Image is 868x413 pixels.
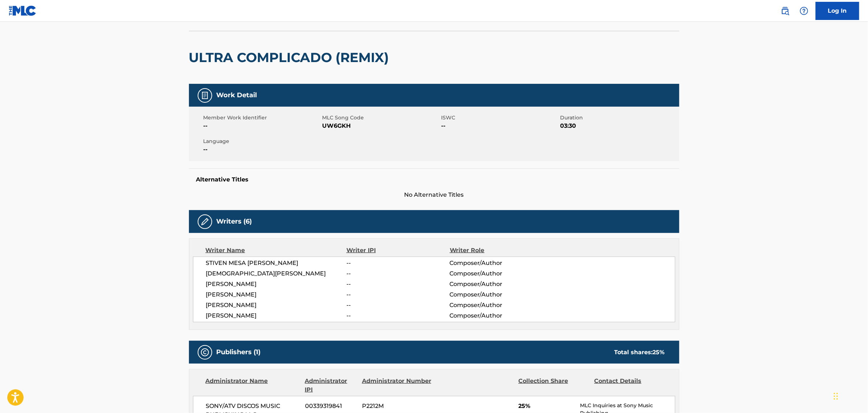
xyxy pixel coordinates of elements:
img: Publishers [201,348,209,357]
h5: Publishers (1) [217,348,261,356]
h5: Alternative Titles [196,176,672,183]
span: Composer/Author [450,280,544,289]
span: [PERSON_NAME] [206,290,347,299]
span: UW6GKH [322,122,440,130]
span: 03:30 [560,122,678,130]
div: Help [797,4,811,18]
span: -- [346,259,449,267]
span: Composer/Author [450,269,544,278]
h2: ULTRA COMPLICADO (REMIX) [189,49,393,66]
div: Writer Role [450,246,544,255]
span: Duration [560,114,678,122]
span: Language [203,138,321,145]
span: Composer/Author [450,311,544,320]
span: 25 % [653,349,665,356]
img: Work Detail [201,91,209,100]
span: -- [346,301,449,310]
div: Administrator Name [206,377,300,394]
a: Public Search [778,4,793,18]
img: help [800,7,809,15]
span: P2212M [362,402,432,410]
h5: Writers (6) [217,217,252,226]
div: Total shares: [614,348,665,357]
span: STIVEN MESA [PERSON_NAME] [206,259,347,267]
div: Writer Name [206,246,347,255]
div: Contact Details [595,377,665,394]
div: Collection Share [518,377,589,394]
span: [PERSON_NAME] [206,311,347,320]
span: -- [346,269,449,278]
div: Administrator IPI [305,377,357,394]
a: Log In [816,2,859,20]
img: Writers [201,217,209,226]
span: No Alternative Titles [189,191,679,199]
span: -- [346,311,449,320]
span: ISWC [441,114,559,122]
span: -- [441,122,559,130]
div: Widget de chat [832,378,868,413]
span: -- [346,280,449,289]
div: Writer IPI [346,246,450,255]
span: MLC Song Code [322,114,440,122]
span: [PERSON_NAME] [206,280,347,289]
img: search [781,7,790,15]
span: Composer/Author [450,259,544,267]
div: Arrastrar [834,385,838,407]
iframe: Chat Widget [832,378,868,413]
span: Member Work Identifier [203,114,321,122]
h5: Work Detail [217,91,257,99]
div: Administrator Number [362,377,432,394]
img: MLC Logo [9,5,37,16]
span: Composer/Author [450,301,544,310]
span: [PERSON_NAME] [206,301,347,310]
span: [DEMOGRAPHIC_DATA][PERSON_NAME] [206,269,347,278]
span: -- [203,145,321,154]
span: Composer/Author [450,290,544,299]
span: 25% [518,402,575,410]
span: -- [203,122,321,130]
span: 00339319841 [305,402,357,410]
span: -- [346,290,449,299]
